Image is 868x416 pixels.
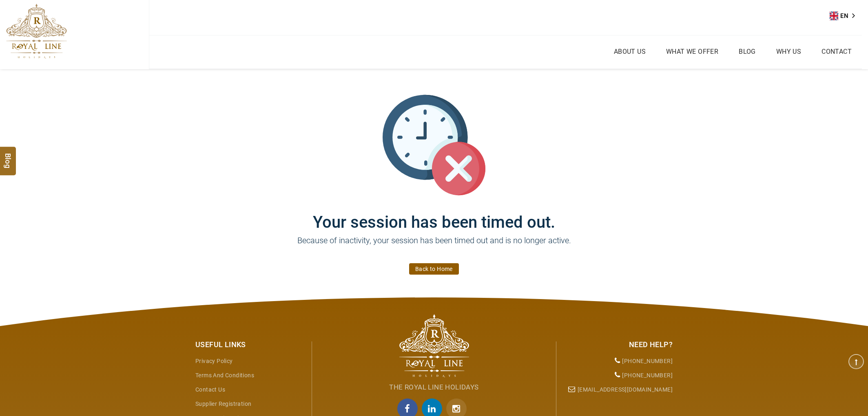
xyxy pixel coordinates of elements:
a: EN [830,10,861,22]
div: Useful Links [195,339,306,350]
a: Privacy Policy [195,358,233,364]
a: Contact [819,46,854,57]
a: Back to Home [409,263,459,275]
a: Supplier Registration [195,401,251,407]
a: Contact Us [195,386,225,393]
div: Need Help? [562,339,673,350]
img: session_time_out.svg [383,94,485,196]
div: Language [830,10,861,22]
a: Blog [737,46,758,57]
a: [EMAIL_ADDRESS][DOMAIN_NAME] [578,386,673,393]
p: Because of inactivity, your session has been timed out and is no longer active. [189,234,679,259]
a: What we Offer [664,46,720,57]
a: About Us [612,46,648,57]
img: The Royal Line Holidays [399,314,469,377]
img: The Royal Line Holidays [6,4,67,59]
a: Terms and Conditions [195,372,254,379]
aside: Language selected: English [830,10,861,22]
span: Blog [3,153,13,160]
li: [PHONE_NUMBER] [562,354,673,368]
li: [PHONE_NUMBER] [562,368,673,383]
h1: Your session has been timed out. [189,196,679,232]
a: Why Us [774,46,803,57]
span: The Royal Line Holidays [389,383,478,391]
